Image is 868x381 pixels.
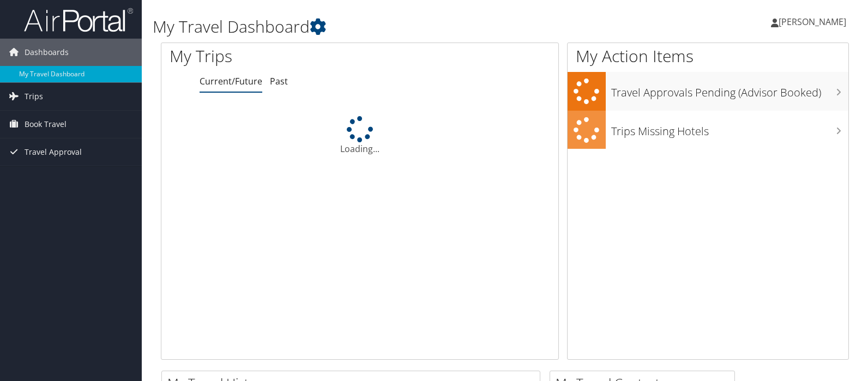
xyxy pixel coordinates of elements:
[161,116,558,155] div: Loading...
[611,80,848,100] h3: Travel Approvals Pending (Advisor Booked)
[25,39,69,66] span: Dashboards
[24,7,133,33] img: airportal-logo.png
[200,75,262,87] a: Current/Future
[611,118,848,139] h3: Trips Missing Hotels
[153,15,622,38] h1: My Travel Dashboard
[568,45,848,68] h1: My Action Items
[25,138,82,166] span: Travel Approval
[25,83,43,110] span: Trips
[170,45,385,68] h1: My Trips
[568,111,848,149] a: Trips Missing Hotels
[568,72,848,111] a: Travel Approvals Pending (Advisor Booked)
[25,111,67,138] span: Book Travel
[771,5,857,38] a: [PERSON_NAME]
[779,16,846,28] span: [PERSON_NAME]
[270,75,288,87] a: Past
